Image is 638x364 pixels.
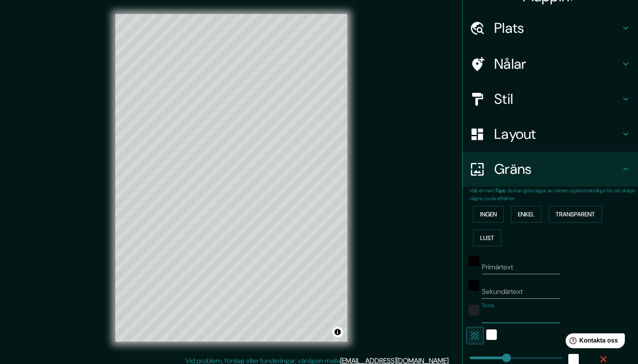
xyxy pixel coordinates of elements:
div: Layout [463,117,638,152]
iframe: Hjälp med widgetstartaren [560,330,628,354]
font: Gräns [494,160,532,178]
font: Ingen [480,210,497,218]
button: Enkel [511,206,542,223]
font: Tips [495,187,505,194]
font: Välj en ram. [470,187,495,194]
font: Lust [480,234,494,242]
div: Stil [463,81,638,117]
button: vit [486,329,497,340]
button: Ingen [473,206,504,223]
font: Enkel [518,210,535,218]
button: Lust [473,230,501,246]
font: Stil [494,90,513,108]
font: Plats [494,19,524,37]
font: Layout [494,125,536,143]
div: Nålar [463,46,638,81]
font: : du kan göra lager av ramen ogenomskinliga för att skapa några coola effekter. [470,187,635,202]
button: svart [469,280,479,291]
font: Nålar [494,55,527,73]
div: Plats [463,11,638,46]
font: Texta [482,302,494,309]
div: Gräns [463,152,638,187]
button: färg-222222 [469,305,479,315]
button: Transparent [549,206,602,223]
button: svart [469,256,479,266]
font: Transparent [556,210,595,218]
button: Växla tillskrivning [332,327,343,337]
